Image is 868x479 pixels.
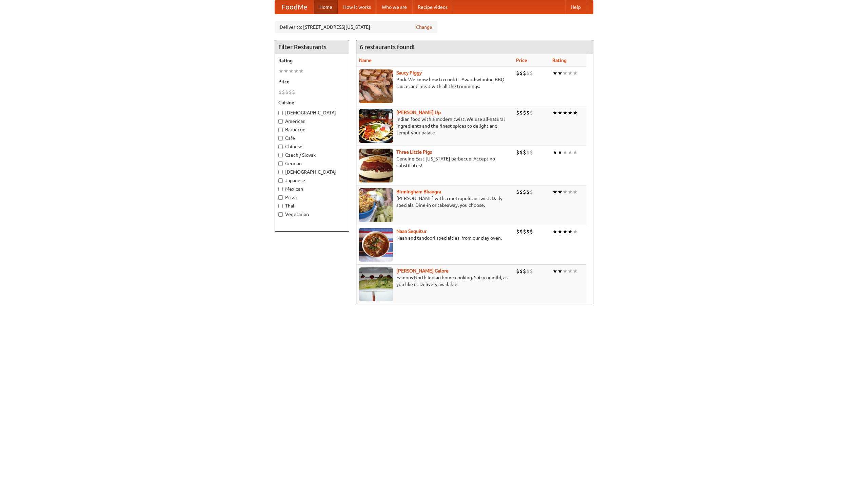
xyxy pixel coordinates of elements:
[568,188,573,196] li: ★
[359,58,372,63] a: Name
[278,161,283,166] input: German
[278,194,346,201] label: Pizza
[396,268,449,274] a: [PERSON_NAME] Galore
[516,69,519,77] li: $
[552,188,557,196] li: ★
[519,149,523,156] li: $
[278,99,346,106] h5: Cuisine
[573,149,578,156] li: ★
[416,24,432,30] a: Change
[530,188,533,196] li: $
[278,204,283,208] input: Thai
[278,88,282,96] li: $
[278,136,283,140] input: Cafe
[278,67,283,75] li: ★
[519,109,523,116] li: $
[278,57,346,64] h5: Rating
[552,228,557,235] li: ★
[530,267,533,275] li: $
[294,67,299,75] li: ★
[278,170,283,174] input: [DEMOGRAPHIC_DATA]
[516,109,519,116] li: $
[283,67,289,75] li: ★
[289,67,294,75] li: ★
[526,267,530,275] li: $
[396,110,441,115] a: [PERSON_NAME] Up
[563,188,568,196] li: ★
[359,109,393,143] img: curryup.jpg
[568,228,573,235] li: ★
[516,267,519,275] li: $
[573,188,578,196] li: ★
[314,0,338,14] a: Home
[573,228,578,235] li: ★
[557,188,563,196] li: ★
[573,109,578,116] li: ★
[557,267,563,275] li: ★
[396,149,432,155] a: Three Little Pigs
[278,177,346,184] label: Japanese
[359,274,511,288] p: Famous North Indian home cooking. Spicy or mild, as you like it. Delivery available.
[523,267,526,275] li: $
[557,149,563,156] li: ★
[516,149,519,156] li: $
[523,69,526,77] li: $
[563,149,568,156] li: ★
[278,202,346,209] label: Thai
[526,109,530,116] li: $
[563,267,568,275] li: ★
[526,149,530,156] li: $
[360,44,415,50] ng-pluralize: 6 restaurants found!
[519,267,523,275] li: $
[552,58,567,63] a: Rating
[278,143,346,150] label: Chinese
[278,126,346,133] label: Barbecue
[552,149,557,156] li: ★
[359,116,511,136] p: Indian food with a modern twist. We use all-natural ingredients and the finest spices to delight ...
[278,118,346,125] label: American
[519,228,523,235] li: $
[359,235,511,241] p: Naan and tandoori specialties, from our clay oven.
[396,228,427,234] a: Naan Sequitur
[552,109,557,116] li: ★
[278,78,346,85] h5: Price
[530,149,533,156] li: $
[552,69,557,77] li: ★
[285,88,289,96] li: $
[530,109,533,116] li: $
[552,267,557,275] li: ★
[275,21,437,33] div: Deliver to: [STREET_ADDRESS][US_STATE]
[526,228,530,235] li: $
[516,228,519,235] li: $
[338,0,376,14] a: How it works
[523,149,526,156] li: $
[292,88,295,96] li: $
[565,0,586,14] a: Help
[563,109,568,116] li: ★
[278,187,283,191] input: Mexican
[278,111,283,115] input: [DEMOGRAPHIC_DATA]
[359,76,511,90] p: Pork. We know how to cook it. Award-winning BBQ sauce, and meat with all the trimmings.
[278,145,283,149] input: Chinese
[563,69,568,77] li: ★
[526,69,530,77] li: $
[523,228,526,235] li: $
[275,0,314,14] a: FoodMe
[359,155,511,169] p: Genuine East [US_STATE] barbecue. Accept no substitutes!
[568,149,573,156] li: ★
[573,69,578,77] li: ★
[289,88,292,96] li: $
[278,119,283,124] input: American
[523,109,526,116] li: $
[516,58,527,63] a: Price
[396,189,441,194] a: Birmingham Bhangra
[568,267,573,275] li: ★
[278,178,283,183] input: Japanese
[282,88,285,96] li: $
[557,228,563,235] li: ★
[563,228,568,235] li: ★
